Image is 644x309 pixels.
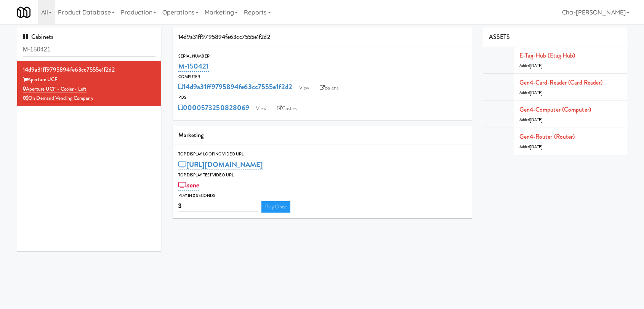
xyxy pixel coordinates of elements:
a: On Demand Vending Company [23,94,93,102]
div: Serial Number [178,53,466,60]
a: none [178,180,199,191]
a: Play Once [261,201,291,213]
div: POS [178,94,466,101]
div: 14d9a31ff9795894fe63cc7555e1f2d2 [23,64,155,75]
span: Added [519,63,543,69]
div: Top Display Test Video Url [178,171,466,179]
span: [DATE] [530,117,543,123]
span: Added [519,117,543,123]
a: Gen4-computer (Computer) [519,105,591,114]
span: ASSETS [489,32,510,41]
a: 14d9a31ff9795894fe63cc7555e1f2d2 [178,82,292,92]
div: Top Display Looping Video Url [178,150,466,158]
a: Balena [316,82,343,94]
a: [URL][DOMAIN_NAME] [178,159,263,170]
li: 14d9a31ff9795894fe63cc7555e1f2d2Aperture UCF Aperture UCF - Cooler - LeftOn Demand Vending Company [17,61,161,106]
a: E-tag-hub (Etag Hub) [519,51,575,60]
div: Computer [178,73,466,81]
a: Gen4-router (Router) [519,132,575,141]
span: Marketing [178,131,204,139]
input: Search cabinets [23,43,155,57]
a: View [252,103,270,114]
a: Gen4-card-reader (Card Reader) [519,78,603,87]
div: Aperture UCF [23,75,155,85]
img: Micromart [17,6,30,19]
div: Play in X seconds [178,192,466,200]
span: [DATE] [530,63,543,69]
span: Added [519,90,543,96]
span: [DATE] [530,144,543,150]
a: M-150421 [178,61,209,72]
a: 0000573250828069 [178,102,250,113]
div: 14d9a31ff9795894fe63cc7555e1f2d2 [173,27,472,47]
a: Castles [273,103,301,114]
span: Added [519,144,543,150]
span: Cabinets [23,32,53,41]
span: [DATE] [530,90,543,96]
a: Aperture UCF - Cooler - Left [23,85,87,93]
a: View [295,82,313,94]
